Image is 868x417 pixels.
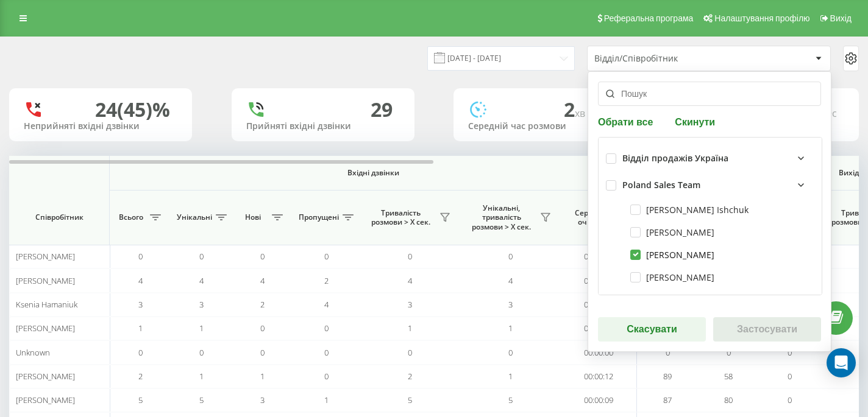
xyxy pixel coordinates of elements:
span: 0 [138,347,143,358]
label: [PERSON_NAME] [630,250,714,260]
span: c [832,107,837,120]
span: [PERSON_NAME] [16,323,75,334]
span: 0 [508,347,513,358]
div: Середній час розмови [468,121,622,131]
span: Співробітник [20,212,99,222]
span: Unknown [16,347,50,358]
span: [PERSON_NAME] [16,275,75,286]
span: Вхідні дзвінки [141,168,605,178]
div: Відділ/Співробітник [594,54,740,64]
button: Обрати все [598,116,656,127]
span: 1 [324,394,329,405]
span: 5 [138,394,143,405]
span: Всього [116,212,146,222]
span: 4 [138,275,143,286]
div: 29 [371,98,393,121]
span: 2 [564,96,588,122]
span: 1 [260,371,265,382]
td: 00:00:00 [561,245,637,268]
span: 0 [788,347,792,358]
div: Open Intercom Messenger [827,348,856,377]
button: Скинути [671,116,719,127]
input: Пошук [598,82,821,106]
span: 0 [727,347,731,358]
label: [PERSON_NAME] Ishchuk [630,205,749,215]
span: Тривалість розмови > Х сек. [366,208,436,227]
span: 5 [199,394,204,405]
span: Ksenia Hamaniuk [16,299,77,310]
div: 24 (45)% [95,98,170,121]
td: 00:00:00 [561,340,637,364]
span: 0 [199,251,204,262]
span: 0 [324,251,329,262]
span: 3 [138,299,143,310]
span: 89 [663,371,672,382]
span: 0 [260,323,265,334]
span: 0 [260,251,265,262]
span: 1 [508,371,513,382]
span: 0 [260,347,265,358]
span: 0 [408,347,412,358]
span: 4 [324,299,329,310]
span: Унікальні, тривалість розмови > Х сек. [466,203,536,232]
span: хв [575,107,588,120]
span: 3 [260,394,265,405]
span: 2 [260,299,265,310]
span: 2 [324,275,329,286]
span: 1 [199,371,204,382]
span: 0 [788,394,792,405]
div: Відділ продажів Україна [622,153,728,164]
span: 0 [324,371,329,382]
span: Пропущені [299,212,339,222]
span: Середній час очікування [570,208,627,227]
span: 87 [663,394,672,405]
span: 0 [788,371,792,382]
span: 1 [199,323,204,334]
span: 1 [508,323,513,334]
span: 4 [199,275,204,286]
span: [PERSON_NAME] [16,251,75,262]
button: Скасувати [598,317,706,342]
span: [PERSON_NAME] [16,394,75,405]
td: 00:00:08 [561,268,637,292]
td: 00:00:12 [561,365,637,388]
td: 00:00:03 [561,317,637,340]
button: Застосувати [713,317,821,342]
span: 2 [138,371,143,382]
span: 0 [508,251,513,262]
span: 0 [666,347,670,358]
div: Неприйняті вхідні дзвінки [24,121,177,131]
span: 3 [199,299,204,310]
span: 58 [724,371,733,382]
span: 5 [508,394,513,405]
span: 0 [138,251,143,262]
span: 3 [508,299,513,310]
span: 0 [324,347,329,358]
span: 0 [324,323,329,334]
span: 2 [408,371,412,382]
span: 0 [408,251,412,262]
span: Вихід [830,13,852,23]
span: Налаштування профілю [714,13,809,23]
span: 3 [408,299,412,310]
span: Унікальні [177,212,212,222]
span: Реферальна програма [604,13,694,23]
span: 4 [508,275,513,286]
label: [PERSON_NAME] [630,227,714,237]
span: 1 [138,323,143,334]
span: 4 [260,275,265,286]
span: 80 [724,394,733,405]
div: Poland Sales Team [622,180,700,191]
span: [PERSON_NAME] [16,371,75,382]
span: 5 [408,394,412,405]
span: Нові [238,212,268,222]
span: 0 [199,347,204,358]
div: Прийняті вхідні дзвінки [246,121,400,131]
td: 00:00:04 [561,293,637,317]
span: 1 [408,323,412,334]
label: [PERSON_NAME] [630,272,714,282]
span: 4 [408,275,412,286]
td: 00:00:09 [561,388,637,412]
